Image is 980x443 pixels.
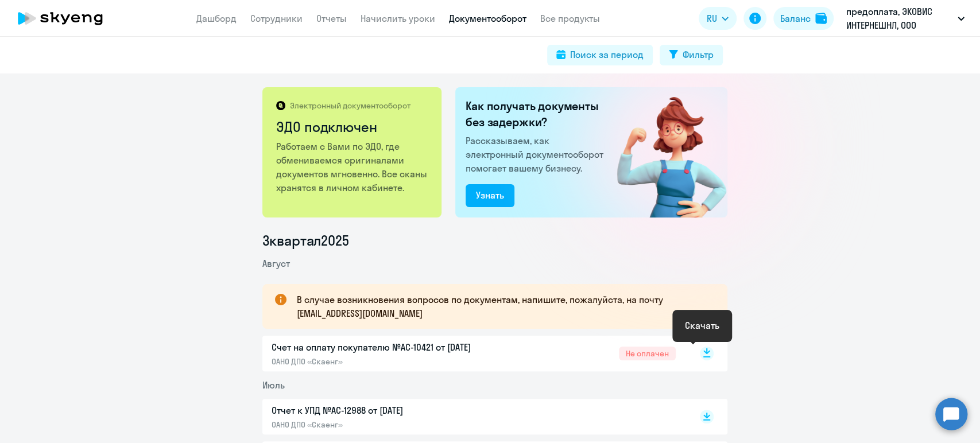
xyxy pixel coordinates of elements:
[685,318,719,332] div: Скачать
[846,5,953,32] p: предоплата, ЭКОВИС ИНТЕРНЕШНЛ, ООО
[316,13,347,24] a: Отчеты
[466,134,608,175] p: Рассказываем, как электронный документооборот помогает вашему бизнесу.
[815,13,827,24] img: balance
[297,293,707,320] p: В случае возникновения вопросов по документам, напишите, пожалуйста, на почту [EMAIL_ADDRESS][DOM...
[773,7,834,30] button: Балансbalance
[466,184,514,207] button: Узнать
[262,379,285,391] span: Июль
[272,403,513,417] p: Отчет к УПД №AC-12988 от [DATE]
[272,356,513,367] p: ОАНО ДПО «Скаенг»
[683,48,714,61] div: Фильтр
[449,13,526,24] a: Документооборот
[262,231,727,250] li: 3 квартал 2025
[598,87,727,217] img: connected
[699,7,737,30] button: RU
[780,11,811,25] div: Баланс
[250,13,303,24] a: Сотрудники
[262,258,290,269] span: Август
[707,11,717,25] span: RU
[272,340,676,367] a: Счет на оплату покупателю №AC-10421 от [DATE]ОАНО ДПО «Скаенг»Не оплачен
[476,188,504,202] div: Узнать
[276,118,429,136] h2: ЭДО подключен
[570,48,644,61] div: Поиск за период
[196,13,237,24] a: Дашборд
[660,45,723,65] button: Фильтр
[540,13,600,24] a: Все продукты
[466,98,608,130] h2: Как получать документы без задержки?
[361,13,435,24] a: Начислить уроки
[619,347,676,360] span: Не оплачен
[272,403,676,430] a: Отчет к УПД №AC-12988 от [DATE]ОАНО ДПО «Скаенг»
[276,139,429,195] p: Работаем с Вами по ЭДО, где обмениваемся оригиналами документов мгновенно. Все сканы хранятся в л...
[272,340,513,354] p: Счет на оплату покупателю №AC-10421 от [DATE]
[547,45,653,65] button: Поиск за период
[290,100,410,111] p: Электронный документооборот
[272,419,513,430] p: ОАНО ДПО «Скаенг»
[840,5,970,32] button: предоплата, ЭКОВИС ИНТЕРНЕШНЛ, ООО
